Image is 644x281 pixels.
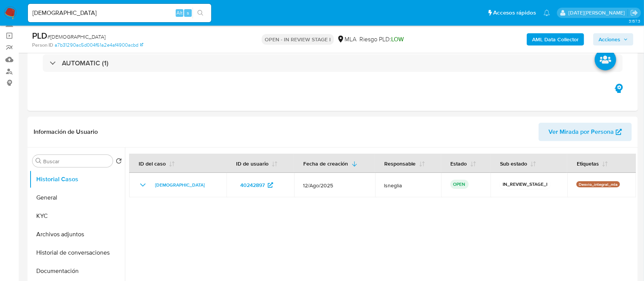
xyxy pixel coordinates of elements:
button: General [29,188,125,207]
span: # [DEMOGRAPHIC_DATA] [47,33,105,41]
button: Acciones [593,33,633,45]
button: Ver Mirada por Persona [539,123,632,141]
button: Volver al orden por defecto [116,158,122,166]
span: Acciones [599,33,620,45]
span: s [187,9,189,16]
button: Historial de conversaciones [29,244,125,262]
p: lucia.neglia@mercadolibre.com [568,9,628,16]
span: Riesgo PLD: [359,35,404,44]
p: OPEN - IN REVIEW STAGE I [262,34,334,45]
span: Ver Mirada por Persona [549,123,614,141]
b: AML Data Collector [532,33,579,45]
b: Person ID [32,42,53,49]
a: Notificaciones [544,10,550,16]
div: MLA [337,35,356,44]
div: AUTOMATIC (1) [43,54,623,72]
span: Alt [176,9,183,16]
button: Buscar [36,158,42,164]
button: AML Data Collector [527,33,584,45]
input: Buscar [43,158,110,165]
h3: AUTOMATIC (1) [62,59,108,67]
a: Salir [630,9,638,17]
span: 3.157.3 [629,18,640,24]
button: Archivos adjuntos [29,225,125,244]
button: KYC [29,207,125,225]
a: a7b31290ac5d004f61a2e4af4900acbd [55,42,143,49]
span: LOW [391,35,404,44]
button: Historial Casos [29,170,125,188]
input: Buscar usuario o caso... [28,8,211,18]
button: search-icon [193,8,208,18]
h1: Información de Usuario [34,128,98,136]
button: Documentación [29,262,125,280]
b: PLD [32,29,47,42]
span: Accesos rápidos [493,9,536,17]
